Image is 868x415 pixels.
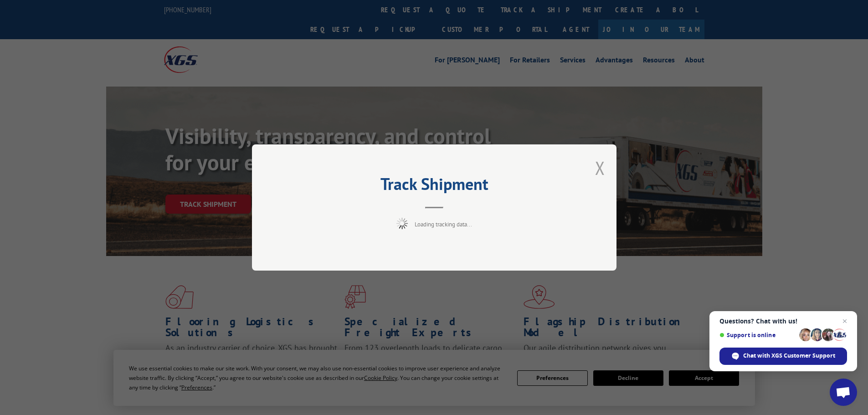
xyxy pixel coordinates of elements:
button: Close modal [595,156,605,180]
h2: Track Shipment [298,178,571,195]
span: Questions? Chat with us! [719,318,847,325]
img: xgs-loading [396,218,408,229]
span: Support is online [719,332,796,338]
div: Chat with XGS Customer Support [719,348,847,365]
span: Loading tracking data... [415,220,472,228]
span: Close chat [839,316,850,327]
div: Open chat [830,379,857,406]
span: Chat with XGS Customer Support [743,352,835,360]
